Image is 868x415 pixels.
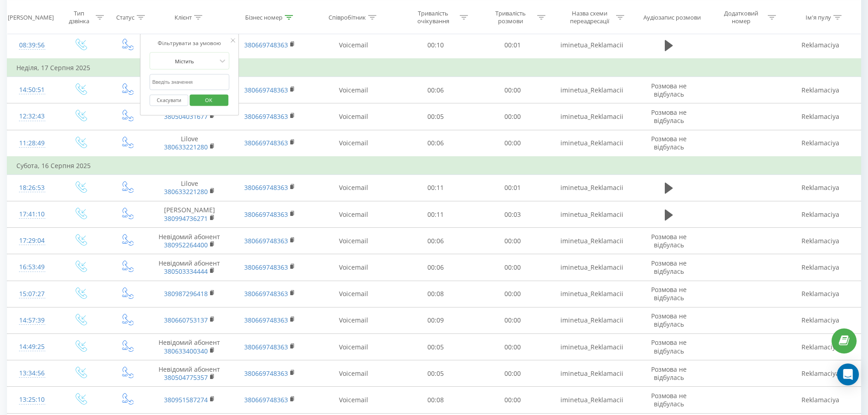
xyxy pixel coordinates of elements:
td: Voicemail [310,228,397,254]
td: 00:11 [397,174,474,201]
td: Voicemail [310,77,397,103]
td: Voicemail [310,103,397,130]
a: 380669748363 [244,369,288,378]
div: 18:26:53 [16,179,47,197]
a: 380633221280 [164,143,208,151]
a: 380660753137 [164,316,208,324]
td: Reklamaciya [780,281,861,307]
td: Reklamaciya [780,228,861,254]
td: Voicemail [310,130,397,157]
td: iminetua_Reklamacii [551,201,632,228]
td: Reklamaciya [780,387,861,413]
td: [PERSON_NAME] [149,201,230,228]
td: 00:00 [474,77,551,103]
td: Reklamaciya [780,174,861,201]
td: Reklamaciya [780,201,861,228]
button: OK [190,94,228,106]
div: 13:34:56 [16,364,47,382]
td: 00:08 [397,281,474,307]
div: Фільтрувати за умовою [149,39,230,48]
span: Розмова не відбулась [651,312,687,328]
a: 380669748363 [244,316,288,324]
a: 380987296418 [164,289,208,298]
a: 380669748363 [244,183,288,192]
td: Voicemail [310,32,397,59]
a: 380669748363 [244,343,288,351]
td: iminetua_Reklamacii [551,281,632,307]
a: 380504031677 [164,112,208,121]
a: 380669748363 [244,138,288,147]
span: Розмова не відбулась [651,108,687,125]
td: Voicemail [310,281,397,307]
div: 16:53:49 [16,258,47,276]
a: 380503334444 [164,267,208,276]
div: 14:49:25 [16,338,47,356]
td: iminetua_Reklamacii [551,254,632,281]
td: Субота, 16 Серпня 2025 [7,157,861,175]
td: Невідомий абонент [149,334,230,360]
a: 380633400340 [164,347,208,355]
td: 00:00 [474,130,551,157]
td: Voicemail [310,201,397,228]
a: 380952264400 [164,241,208,249]
td: 00:01 [474,174,551,201]
div: 12:32:43 [16,108,47,125]
td: 00:00 [474,281,551,307]
span: Розмова не відбулась [651,338,687,355]
td: Невідомий абонент [149,254,230,281]
td: 00:00 [474,228,551,254]
td: Reklamaciya [780,307,861,333]
div: Ім'я пулу [806,13,831,21]
td: iminetua_Reklamacii [551,228,632,254]
td: 00:00 [474,103,551,130]
td: Невідомий абонент [149,228,230,254]
td: Reklamaciya [780,254,861,281]
div: 08:39:56 [16,36,47,54]
td: Voicemail [310,387,397,413]
td: 00:00 [474,387,551,413]
div: Бізнес номер [245,13,282,21]
td: Reklamaciya [780,32,861,59]
td: 00:05 [397,103,474,130]
div: Тривалість очікування [409,10,457,25]
div: 11:28:49 [16,134,47,152]
a: 380669748363 [244,236,288,245]
span: Розмова не відбулась [651,82,687,98]
div: 13:25:10 [16,391,47,409]
span: Розмова не відбулась [651,365,687,382]
div: Тривалість розмови [486,10,535,25]
div: Open Intercom Messenger [837,364,859,385]
td: Reklamaciya [780,360,861,387]
td: Lilove [149,174,230,201]
span: Розмова не відбулась [651,259,687,276]
td: Voicemail [310,334,397,360]
a: 380504775357 [164,373,208,382]
td: 00:00 [474,307,551,333]
td: Reklamaciya [780,103,861,130]
td: Lilove [149,130,230,157]
td: iminetua_Reklamacii [551,387,632,413]
span: Розмова не відбулась [651,391,687,408]
td: 00:06 [397,228,474,254]
td: iminetua_Reklamacii [551,360,632,387]
td: Voicemail [310,174,397,201]
td: iminetua_Reklamacii [551,130,632,157]
td: iminetua_Reklamacii [551,103,632,130]
a: 380669748363 [244,112,288,121]
td: Voicemail [310,307,397,333]
td: iminetua_Reklamacii [551,174,632,201]
div: Тип дзвінка [65,10,93,25]
td: Неділя, 17 Серпня 2025 [7,59,861,77]
div: [PERSON_NAME] [8,13,54,21]
div: 17:29:04 [16,232,47,250]
a: 380669748363 [244,289,288,298]
td: 00:10 [397,32,474,59]
a: 380633221280 [164,187,208,196]
td: 00:00 [474,334,551,360]
div: Статус [116,13,134,21]
span: Розмова не відбулась [651,232,687,249]
span: Розмова не відбулась [651,134,687,151]
td: Reklamaciya [780,77,861,103]
div: Аудіозапис розмови [643,13,701,21]
td: 00:08 [397,387,474,413]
